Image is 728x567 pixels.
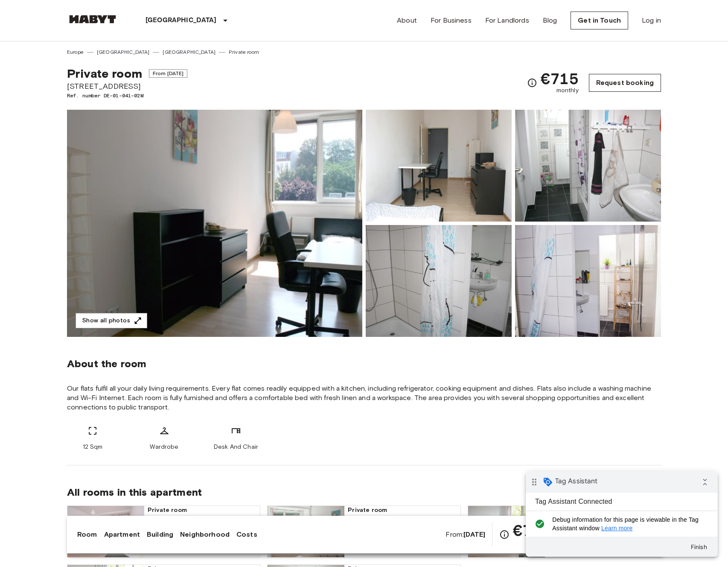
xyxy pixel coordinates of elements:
[76,53,107,60] a: Learn more
[67,506,144,557] img: Marketing picture of unit DE-01-041-06M
[541,71,579,86] span: €715
[67,486,661,499] span: All rooms in this apartment
[149,69,188,78] span: From [DATE]
[214,443,258,451] span: Desk And Chair
[571,12,628,29] a: Get in Touch
[67,81,187,92] span: [STREET_ADDRESS]
[468,506,661,558] a: Marketing picture of unit DE-01-041-04MPrevious imagePrevious imagePrivate room17 Sqm61st FloorUn...
[150,443,178,451] span: Wardrobe
[431,15,472,26] a: For Business
[7,44,21,61] i: check_circle
[67,15,118,23] img: Habyt
[29,6,72,14] span: Tag Assistant
[67,66,142,81] span: Private room
[485,15,529,26] a: For Landlords
[158,68,189,83] button: Finish
[163,48,215,56] a: [GEOGRAPHIC_DATA]
[180,529,230,540] a: Neighborhood
[556,86,579,95] span: monthly
[358,514,376,522] span: 21 Sqm
[468,506,545,557] img: Marketing picture of unit DE-01-041-04M
[67,384,661,412] span: Our flats fulfil all your daily living requirements. Every flat comes readily equipped with a kit...
[366,110,512,222] img: Picture of unit DE-01-041-02M
[446,530,485,539] span: From:
[229,48,259,56] a: Private room
[515,110,661,222] img: Picture of unit DE-01-041-02M
[158,514,176,522] span: 31 Sqm
[67,48,84,56] a: Europe
[67,110,362,337] img: Marketing picture of unit DE-01-041-02M
[236,529,257,540] a: Costs
[499,529,510,540] svg: Check cost overview for full price breakdown. Please note that discounts apply to new joiners onl...
[147,529,173,540] a: Building
[146,15,217,26] p: [GEOGRAPHIC_DATA]
[67,357,661,370] span: About the room
[642,15,661,26] a: Log in
[527,78,537,88] svg: Check cost overview for full price breakdown. Please note that discounts apply to new joiners onl...
[463,530,485,538] b: [DATE]
[67,506,260,558] a: Marketing picture of unit DE-01-041-06MPrevious imagePrevious imagePrivate room31 Sqm61st FloorUn...
[97,48,150,56] a: [GEOGRAPHIC_DATA]
[77,529,97,540] a: Room
[26,44,178,61] span: Debug information for this page is viewable in the Tag Assistant window
[104,529,140,540] a: Apartment
[543,15,557,26] a: Blog
[348,506,457,514] span: Private room
[366,225,512,337] img: Picture of unit DE-01-041-02M
[268,506,344,557] img: Marketing picture of unit DE-01-041-05M
[76,313,147,329] button: Show all photos
[589,74,661,92] a: Request booking
[171,2,188,19] i: Collapse debug badge
[513,523,551,538] span: €715
[83,443,103,451] span: 12 Sqm
[67,92,187,99] span: Ref. number DE-01-041-02M
[267,506,460,558] a: Marketing picture of unit DE-01-041-05MPrevious imagePrevious imagePrivate room21 Sqm61st FloorUn...
[148,506,256,514] span: Private room
[397,15,417,26] a: About
[515,225,661,337] img: Picture of unit DE-01-041-02M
